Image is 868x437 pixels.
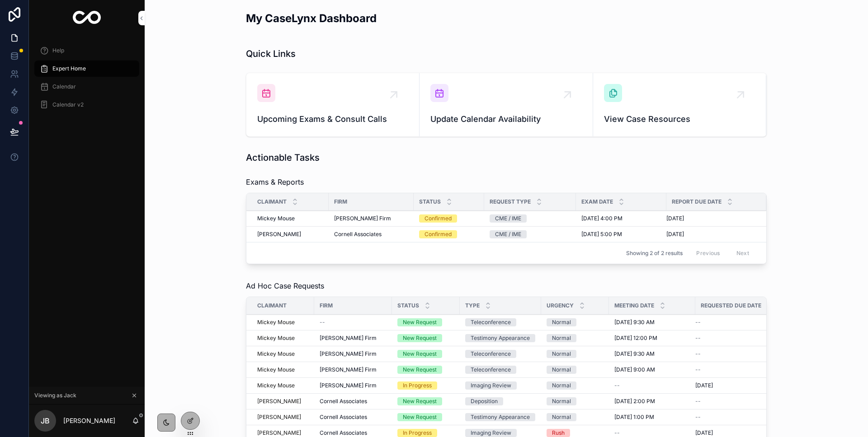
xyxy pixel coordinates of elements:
a: CME / IME [490,230,571,238]
div: New Request [403,350,437,358]
a: [DATE] 9:30 AM [614,350,690,358]
span: Calendar v2 [52,101,84,108]
div: New Request [403,334,437,342]
a: Help [34,42,139,59]
a: Normal [547,318,604,326]
span: [PERSON_NAME] [257,231,301,238]
span: Exams & Reports [246,177,304,187]
a: In Progress [397,381,454,390]
span: Mickey Mouse [257,350,295,358]
a: -- [695,350,774,358]
a: New Request [397,350,454,358]
a: New Request [397,397,454,405]
a: [PERSON_NAME] [257,414,309,421]
span: Firm [334,198,347,205]
div: New Request [403,397,437,405]
span: Ad Hoc Case Requests [246,280,324,291]
div: CME / IME [495,230,521,238]
div: In Progress [403,429,432,437]
a: Mickey Mouse [257,366,295,373]
span: Cornell Associates [320,414,367,421]
span: [DATE] 1:00 PM [614,414,654,421]
a: [PERSON_NAME] Firm [320,350,387,358]
span: [PERSON_NAME] Firm [320,350,377,358]
a: Imaging Review [465,381,536,390]
a: Testimony Appearance [465,334,536,342]
span: [PERSON_NAME] Firm [334,215,391,222]
a: Normal [547,397,604,405]
a: [DATE] 4:00 PM [581,215,661,222]
span: Request Type [490,198,531,205]
span: -- [614,382,620,389]
span: Type [465,302,480,309]
span: Report Due Date [672,198,722,205]
div: Testimony Appearance [471,334,530,342]
div: Normal [552,413,571,421]
span: [PERSON_NAME] Firm [320,335,377,342]
span: [DATE] [666,231,684,238]
a: -- [614,382,690,389]
p: [PERSON_NAME] [63,416,115,425]
span: Cornell Associates [334,231,382,238]
span: Upcoming Exams & Consult Calls [257,113,408,126]
a: [DATE] [666,231,755,238]
div: Imaging Review [471,429,511,437]
div: New Request [403,318,437,326]
span: Requested Due Date [701,302,761,309]
a: Mickey Mouse [257,366,309,373]
a: Confirmed [419,214,479,223]
a: [DATE] 12:00 PM [614,335,690,342]
div: Teleconference [471,318,511,326]
span: -- [614,429,620,437]
span: Urgency [547,302,574,309]
div: Deposition [471,397,498,405]
span: -- [695,398,701,405]
a: -- [614,429,690,437]
span: [DATE] 9:30 AM [614,319,655,326]
span: Viewing as Jack [34,392,76,399]
span: [PERSON_NAME] Firm [320,382,377,389]
a: Teleconference [465,350,536,358]
span: Firm [320,302,333,309]
a: Teleconference [465,366,536,374]
a: Cornell Associates [320,398,387,405]
span: Update Calendar Availability [430,113,581,126]
span: -- [695,350,701,358]
span: Claimant [257,302,287,309]
div: Testimony Appearance [471,413,530,421]
a: Mickey Mouse [257,350,309,358]
div: Normal [552,366,571,374]
h2: My CaseLynx Dashboard [246,11,377,26]
a: [DATE] [695,382,774,389]
span: -- [320,319,325,326]
a: [PERSON_NAME] [257,429,309,437]
a: Confirmed [419,230,479,238]
a: Upcoming Exams & Consult Calls [246,73,420,136]
span: Mickey Mouse [257,215,295,222]
span: -- [695,414,701,421]
span: Cornell Associates [320,398,367,405]
div: Confirmed [425,230,452,238]
div: Normal [552,334,571,342]
h1: Quick Links [246,47,296,60]
span: [PERSON_NAME] [257,398,301,405]
a: New Request [397,334,454,342]
span: Meeting Date [614,302,654,309]
div: scrollable content [29,36,145,125]
a: -- [320,319,387,326]
div: Normal [552,350,571,358]
a: Imaging Review [465,429,536,437]
a: Normal [547,350,604,358]
a: Mickey Mouse [257,319,309,326]
span: [DATE] 12:00 PM [614,335,657,342]
div: Confirmed [425,214,452,223]
div: Normal [552,318,571,326]
a: [PERSON_NAME] Firm [320,335,387,342]
span: [DATE] 5:00 PM [581,231,622,238]
span: [DATE] [695,382,713,389]
a: Teleconference [465,318,536,326]
span: -- [695,319,701,326]
span: [PERSON_NAME] Firm [320,366,377,373]
span: Showing 2 of 2 results [626,250,683,257]
a: Update Calendar Availability [420,73,593,136]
